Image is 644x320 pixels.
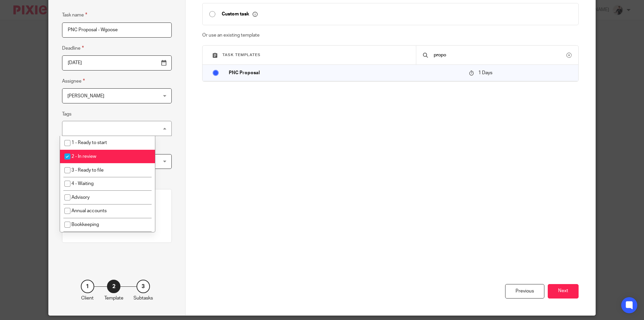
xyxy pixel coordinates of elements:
[222,53,261,57] span: Task templates
[67,94,104,98] span: [PERSON_NAME]
[62,55,172,71] input: Pick a date
[505,284,544,299] div: Previous
[71,222,99,227] span: Bookkeeping
[62,44,84,52] label: Deadline
[71,181,94,186] span: 4 - Waiting
[478,71,492,75] span: 1 Days
[222,11,258,17] p: Custom task
[71,168,104,173] span: 3 - Ready to file
[71,154,96,159] span: 2 - In review
[104,295,123,302] p: Template
[202,32,579,39] p: Or use an existing template
[62,11,87,19] label: Task name
[62,77,85,85] label: Assignee
[229,70,462,76] p: PNC Proposal
[81,280,94,293] div: 1
[62,22,172,38] input: Task name
[71,140,107,145] span: 1 - Ready to start
[107,280,120,293] div: 2
[71,209,107,213] span: Annual accounts
[548,284,579,299] button: Next
[81,295,94,302] p: Client
[433,51,567,59] input: Search...
[133,295,153,302] p: Subtasks
[71,195,90,200] span: Advisory
[137,280,150,293] div: 3
[62,111,71,118] label: Tags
